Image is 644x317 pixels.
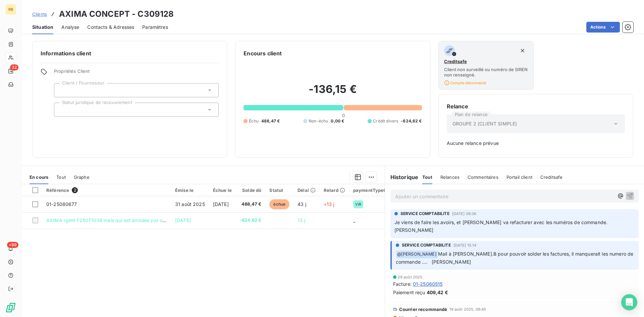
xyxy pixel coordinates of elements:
[452,212,477,216] span: [DATE] 09:36
[56,174,66,180] span: Tout
[444,67,528,77] span: Client non surveillé ou numéro de SIREN non renseigné.
[240,217,261,224] span: -624,62 €
[444,80,486,86] span: Compte déconnecté
[46,187,167,193] div: Référence
[540,174,563,180] span: Creditsafe
[60,87,65,93] input: Ajouter une valeur
[54,68,219,78] span: Propriétés Client
[398,275,423,279] span: 29 août 2025
[46,217,179,223] span: AXIMA rglmt F25071038 mais qui est annulée par un Avoir.
[331,118,344,124] span: 0,00 €
[175,217,191,223] span: [DATE]
[298,217,305,223] span: 13 j
[32,11,47,17] a: Clients
[422,174,432,180] span: Tout
[468,174,498,180] span: Commentaires
[41,49,219,57] h6: Informations client
[396,251,438,258] span: @ [PERSON_NAME]
[393,289,425,296] span: Paiement reçu
[61,24,79,31] span: Analyse
[59,8,174,20] h3: AXIMA CONCEPT - C309128
[394,219,612,233] span: Je viens de faire les avoirs, et [PERSON_NAME] va refacturer avec les numéros de commande. [PERSO...
[506,174,532,180] span: Portail client
[396,251,635,265] span: Mail à [PERSON_NAME].B pour pouvoir solder les factures, il manquerait les numero de commande ......
[586,22,620,33] button: Actions
[87,24,134,31] span: Contacts & Adresses
[74,174,90,180] span: Graphe
[240,201,261,208] span: 488,47 €
[142,24,168,31] span: Paramètres
[249,118,259,124] span: Échu
[269,199,289,209] span: échue
[46,201,77,207] span: 01-25080677
[399,307,447,312] span: Courrier recommandé
[452,120,517,127] span: GROUPE 2 (CLIENT SIMPLE)
[353,188,395,193] div: paymentTypeCode
[60,107,65,113] input: Ajouter une valeur
[72,187,78,193] span: 2
[400,211,449,217] span: SERVICE COMPTABILITE
[244,83,422,103] h2: -136,15 €
[298,188,316,193] div: Délai
[309,118,328,124] span: Non-échu
[10,64,18,70] span: 32
[244,49,282,57] h6: Encours client
[444,59,467,64] span: Creditsafe
[32,11,47,17] span: Clients
[324,188,345,193] div: Retard
[240,188,261,193] div: Solde dû
[5,4,16,15] div: RB
[342,113,345,118] span: 0
[438,41,534,90] button: CreditsafeClient non surveillé ou numéro de SIREN non renseigné.Compte déconnecté
[401,118,422,124] span: -624,62 €
[261,118,280,124] span: 488,47 €
[213,201,229,207] span: [DATE]
[413,280,443,287] span: 01-25060515
[449,307,486,311] span: 19 août 2025, 09:45
[453,243,477,247] span: [DATE] 15:14
[447,140,625,147] span: Aucune relance prévue
[353,217,355,223] span: _
[30,174,48,180] span: En cours
[324,201,334,207] span: +13 j
[355,202,361,206] span: VIR
[5,302,16,313] img: Logo LeanPay
[621,294,637,310] div: Open Intercom Messenger
[447,102,625,110] h6: Relance
[385,173,419,181] h6: Historique
[269,188,289,193] div: Statut
[175,201,205,207] span: 31 août 2025
[298,201,306,207] span: 43 j
[7,242,18,248] span: +99
[175,188,205,193] div: Émise le
[393,280,412,287] span: Facture :
[440,174,460,180] span: Relances
[213,188,232,193] div: Échue le
[427,289,448,296] span: 409,42 €
[402,242,451,248] span: SERVICE COMPTABILITE
[32,24,53,31] span: Situation
[373,118,398,124] span: Crédit divers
